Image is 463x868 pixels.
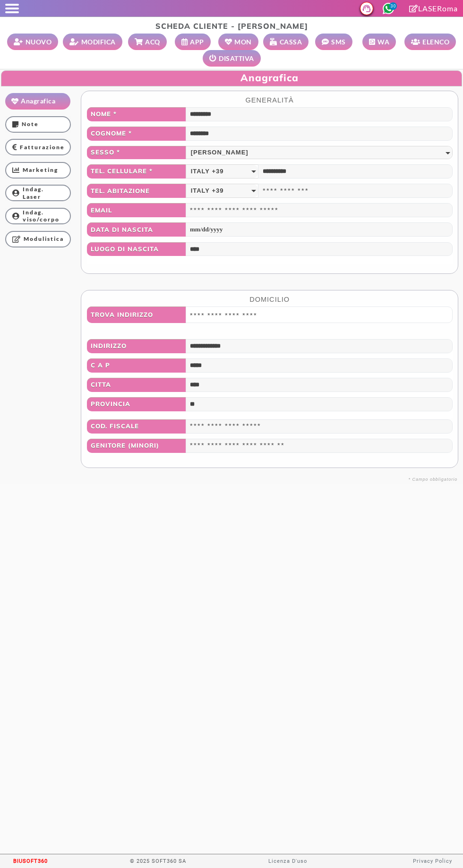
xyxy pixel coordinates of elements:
span: C A P [87,358,186,373]
a: MODIFICA [63,34,122,50]
a: Anagrafica [5,93,70,110]
span: INDIRIZZO [87,339,186,353]
span: LUOGO DI NASCITA [87,242,186,256]
span: COD. FISCALE [87,419,186,434]
small: ELENCO [422,37,449,47]
small: MODIFICA [81,37,116,47]
a: Modulistica [5,231,71,247]
div: Anagrafica [1,70,462,468]
a: APP [175,34,211,50]
button: DISATTIVA [203,50,261,67]
small: APP [190,37,204,47]
h3: Anagrafica [1,72,462,84]
a: MON [218,34,258,50]
small: CASSA [280,37,302,47]
i: Clicca per andare alla pagina di firma [409,5,418,12]
small: MON [234,37,252,47]
h4: Domicilio [87,296,453,304]
button: WA [362,34,396,50]
span: TEL. CELLULARE * [87,164,186,179]
span: EMAIL [87,203,186,217]
span: PROVINCIA [87,397,186,411]
a: Indag.viso/corpo [5,208,71,224]
span: * Campo obbligatorio [409,477,458,482]
b: SCHEDA CLIENTE - [PERSON_NAME] [155,21,308,31]
h4: Generalità [87,96,453,104]
small: SMS [331,37,346,47]
a: CASSA [263,34,309,50]
span: COGNOME * [87,127,186,141]
span: CITTA [87,378,186,392]
button: SMS [315,34,352,50]
span: 30 [389,2,397,10]
small: ACQ [145,37,160,47]
a: Note [5,116,71,133]
span: SESSO * [87,146,186,159]
a: Privacy Policy [413,858,452,864]
small: DISATTIVA [219,53,254,63]
span: Italy +39 [191,166,224,177]
a: Marketing [5,162,71,179]
a: ELENCO [404,34,456,50]
span: DATA DI NASCITA [87,222,186,237]
span: TROVA INDIRIZZO [87,306,186,323]
span: GENITORE (minori) [87,439,186,453]
a: ACQ [128,34,167,50]
a: Licenza D'uso [268,858,307,864]
a: Fatturazione [5,139,71,155]
a: Clicca per andare alla pagina di firmaLASERoma [409,4,458,13]
a: Indag.Laser [5,185,71,201]
span: Italy +39 [191,186,224,196]
span: [PERSON_NAME] [191,147,249,158]
small: WA [377,37,389,47]
small: NUOVO [26,37,52,47]
span: TEL. ABITAZIONE [87,184,186,198]
span: NOME * [87,107,186,121]
a: NUOVO [7,34,58,50]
